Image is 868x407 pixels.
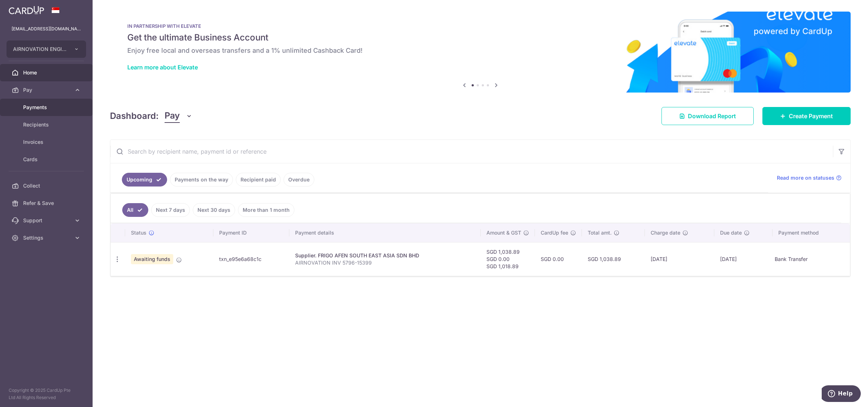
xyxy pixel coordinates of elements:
[7,40,86,58] button: AIRNOVATION ENGINEERING PTE. LTD.
[165,109,180,123] span: Pay
[582,242,645,276] td: SGD 1,038.89
[23,200,71,207] span: Refer & Save
[775,256,808,262] span: translation missing: en.dashboard.dashboard_payments_table.bank_transfer
[127,64,198,71] a: Learn more about Elevate
[238,203,294,217] a: More than 1 month
[122,173,167,187] a: Upcoming
[23,104,71,111] span: Payments
[127,23,833,29] p: IN PARTNERSHIP WITH ELEVATE
[170,173,233,187] a: Payments on the way
[777,174,834,181] span: Read more on statuses
[23,121,71,128] span: Recipients
[661,107,754,125] a: Download Report
[213,242,289,276] td: txn_e95e6a68c1c
[822,385,861,403] iframe: Opens a widget where you can find more information
[284,173,314,187] a: Overdue
[651,229,680,236] span: Charge date
[23,138,71,146] span: Invoices
[588,229,612,236] span: Total amt.
[165,109,192,123] button: Pay
[481,242,535,276] td: SGD 1,038.89 SGD 0.00 SGD 1,018.89
[23,217,71,224] span: Support
[777,174,842,181] a: Read more on statuses
[295,252,475,259] div: Supplier. FRIGO AFEN SOUTH EAST ASIA SDN BHD
[236,173,281,187] a: Recipient paid
[23,156,71,163] span: Cards
[127,46,833,55] h6: Enjoy free local and overseas transfers and a 1% unlimited Cashback Card!
[23,86,71,94] span: Pay
[12,25,81,33] p: [EMAIL_ADDRESS][DOMAIN_NAME]
[110,110,159,123] h4: Dashboard:
[688,112,736,120] span: Download Report
[131,229,146,236] span: Status
[773,223,850,242] th: Payment method
[213,223,289,242] th: Payment ID
[714,242,773,276] td: [DATE]
[295,259,475,266] p: AIRNOVATION INV 5796-15399
[193,203,235,217] a: Next 30 days
[110,140,833,163] input: Search by recipient name, payment id or reference
[23,234,71,241] span: Settings
[110,12,851,93] img: Renovation banner
[127,32,833,43] h5: Get the ultimate Business Account
[541,229,568,236] span: CardUp fee
[789,112,833,120] span: Create Payment
[289,223,481,242] th: Payment details
[645,242,714,276] td: [DATE]
[131,254,173,264] span: Awaiting funds
[9,6,44,14] img: CardUp
[720,229,742,236] span: Due date
[122,203,148,217] a: All
[23,182,71,189] span: Collect
[151,203,190,217] a: Next 7 days
[535,242,582,276] td: SGD 0.00
[23,69,71,76] span: Home
[762,107,851,125] a: Create Payment
[13,46,67,53] span: AIRNOVATION ENGINEERING PTE. LTD.
[486,229,521,236] span: Amount & GST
